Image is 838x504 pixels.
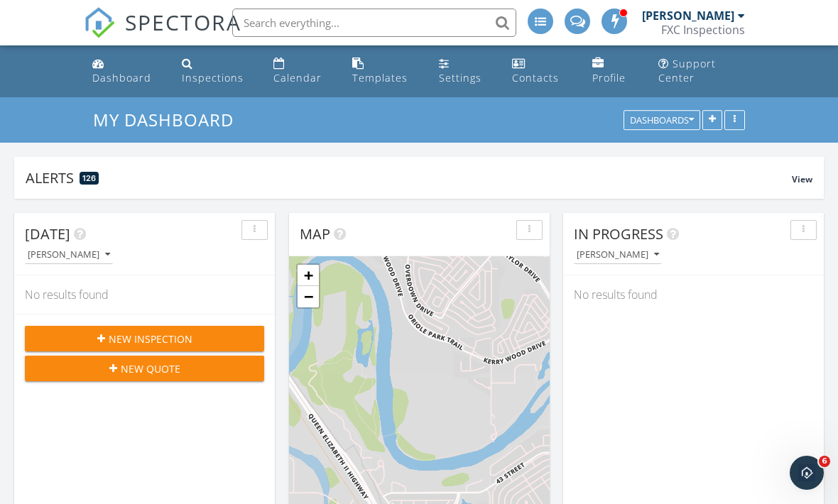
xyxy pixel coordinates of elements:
[93,108,246,131] a: My Dashboard
[298,286,319,307] a: Zoom out
[439,71,481,84] div: Settings
[661,23,745,37] div: FXC Inspections
[506,51,575,92] a: Contacts
[109,332,192,346] span: New Inspection
[630,116,694,126] div: Dashboards
[273,71,322,84] div: Calendar
[182,71,244,84] div: Inspections
[433,51,495,92] a: Settings
[87,51,165,92] a: Dashboard
[574,224,663,243] span: In Progress
[592,71,626,84] div: Profile
[587,51,641,92] a: Company Profile
[268,51,336,92] a: Calendar
[14,275,275,314] div: No results found
[84,7,115,38] img: The Best Home Inspection Software - Spectora
[819,456,830,467] span: 6
[790,456,824,490] iframe: Intercom live chat
[300,224,330,243] span: Map
[653,51,751,92] a: Support Center
[125,7,241,37] span: SPECTORA
[574,246,662,265] button: [PERSON_NAME]
[792,173,812,185] span: View
[232,9,516,37] input: Search everything...
[25,326,264,351] button: New Inspection
[25,356,264,381] button: New Quote
[577,250,659,260] div: [PERSON_NAME]
[176,51,256,92] a: Inspections
[642,9,734,23] div: [PERSON_NAME]
[121,361,180,376] span: New Quote
[352,71,408,84] div: Templates
[512,71,559,84] div: Contacts
[347,51,422,92] a: Templates
[82,173,96,183] span: 126
[28,250,110,260] div: [PERSON_NAME]
[624,111,700,131] button: Dashboards
[658,57,716,84] div: Support Center
[563,275,824,314] div: No results found
[298,265,319,286] a: Zoom in
[25,246,113,265] button: [PERSON_NAME]
[26,168,792,187] div: Alerts
[84,19,241,49] a: SPECTORA
[25,224,70,243] span: [DATE]
[92,71,151,84] div: Dashboard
